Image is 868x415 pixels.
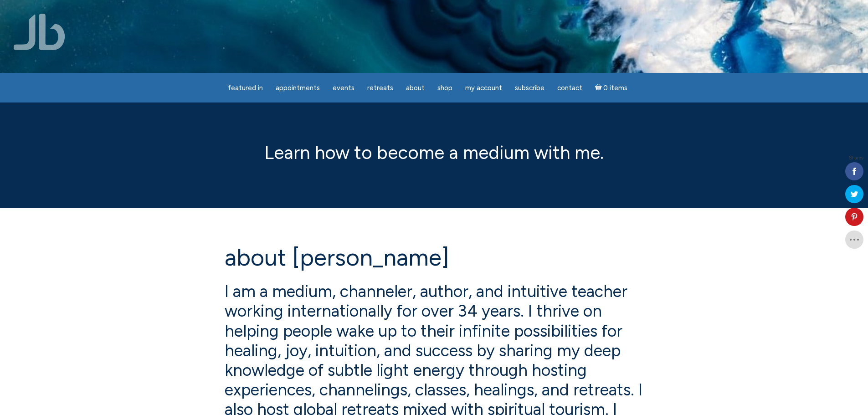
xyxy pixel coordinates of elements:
a: Subscribe [509,79,550,97]
a: Contact [552,79,588,97]
a: featured in [222,79,268,97]
span: Retreats [367,84,393,92]
span: Contact [557,84,582,92]
a: Appointments [270,79,325,97]
span: featured in [228,84,263,92]
i: Cart [595,84,604,92]
a: Retreats [362,79,399,97]
p: Learn how to become a medium with me. [225,139,644,166]
span: About [406,84,425,92]
a: Cart0 items [590,78,633,97]
h1: About [PERSON_NAME] [225,245,644,271]
span: Shop [437,84,452,92]
img: Jamie Butler. The Everyday Medium [14,14,65,50]
span: Events [333,84,354,92]
span: My Account [465,84,502,92]
a: My Account [460,79,508,97]
span: Appointments [276,84,320,92]
span: Shares [849,156,863,160]
a: About [401,79,430,97]
span: 0 items [603,85,627,92]
span: Subscribe [515,84,544,92]
a: Events [327,79,360,97]
a: Shop [432,79,458,97]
